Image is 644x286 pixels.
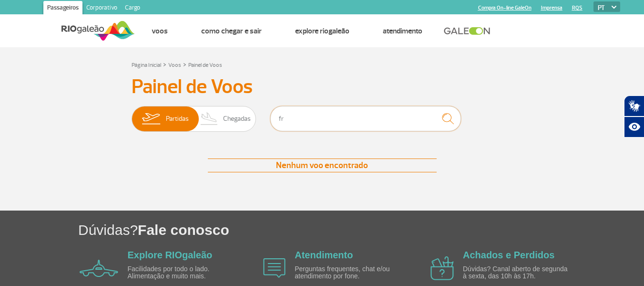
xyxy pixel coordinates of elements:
h3: Painel de Voos [132,75,513,99]
a: > [163,59,166,70]
a: Passageiros [43,1,82,16]
img: airplane icon [80,260,118,277]
button: Abrir tradutor de língua de sinais. [624,95,644,117]
a: Atendimento [295,250,353,260]
input: Voo, cidade ou cia aérea [270,106,461,131]
span: Partidas [166,106,189,131]
span: Fale conosco [138,222,229,238]
a: Compra On-line GaleOn [478,5,532,11]
div: Nenhum voo encontrado [208,159,437,172]
a: RQS [572,5,583,11]
a: Voos [152,26,168,36]
img: airplane icon [263,258,286,278]
a: Explore RIOgaleão [128,250,213,260]
p: Facilidades por todo o lado. Alimentação e muito mais. [128,265,237,280]
a: Voos [168,62,181,69]
button: Abrir recursos assistivos. [624,117,644,138]
span: Chegadas [223,106,251,131]
div: Plugin de acessibilidade da Hand Talk. [624,95,644,138]
a: > [183,59,186,70]
h1: Dúvidas? [78,220,644,240]
img: slider-desembarque [195,106,224,131]
img: slider-embarque [136,106,166,131]
a: Imprensa [541,5,562,11]
img: airplane icon [430,256,454,280]
a: Achados e Perdidos [463,250,554,260]
a: Atendimento [383,26,422,36]
a: Corporativo [82,1,121,16]
a: Página Inicial [132,62,161,69]
p: Dúvidas? Canal aberto de segunda à sexta, das 10h às 17h. [463,265,572,280]
p: Perguntas frequentes, chat e/ou atendimento por fone. [295,265,404,280]
a: Explore RIOgaleão [295,26,349,36]
a: Como chegar e sair [201,26,262,36]
a: Painel de Voos [188,62,222,69]
a: Cargo [121,1,144,16]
